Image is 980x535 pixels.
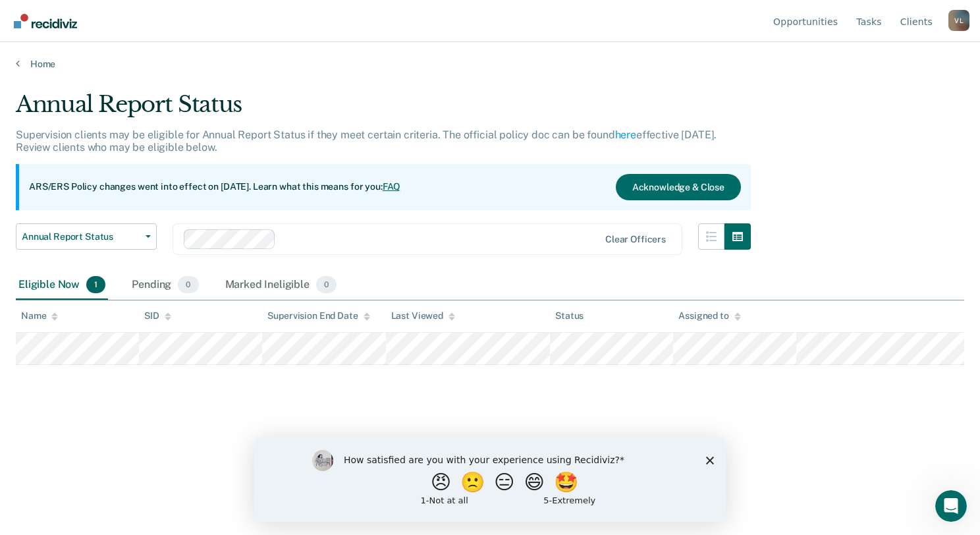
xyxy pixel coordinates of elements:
a: Home [16,58,964,70]
div: Name [21,310,58,322]
div: Eligible Now1 [16,271,108,300]
iframe: Survey by Kim from Recidiviz [254,437,726,522]
span: 1 [86,276,105,293]
span: 0 [178,276,198,293]
div: Status [555,310,584,322]
a: here [615,128,636,141]
div: Annual Report Status [16,91,751,128]
a: FAQ [383,181,401,192]
img: Recidiviz [14,14,77,28]
div: Marked Ineligible0 [223,271,340,300]
iframe: Intercom live chat [935,490,967,522]
button: Acknowledge & Close [616,174,741,200]
button: Annual Report Status [16,223,157,250]
div: SID [144,310,171,322]
div: Pending0 [129,271,201,300]
button: Profile dropdown button [948,10,969,31]
div: Supervision End Date [267,310,369,322]
div: Clear officers [605,234,666,245]
span: 0 [316,276,337,293]
p: Supervision clients may be eligible for Annual Report Status if they meet certain criteria. The o... [16,128,717,154]
span: Annual Report Status [22,231,140,242]
div: Last Viewed [391,310,455,322]
div: Assigned to [678,310,740,322]
p: ARS/ERS Policy changes went into effect on [DATE]. Learn what this means for you: [29,181,400,194]
div: V L [948,10,969,31]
